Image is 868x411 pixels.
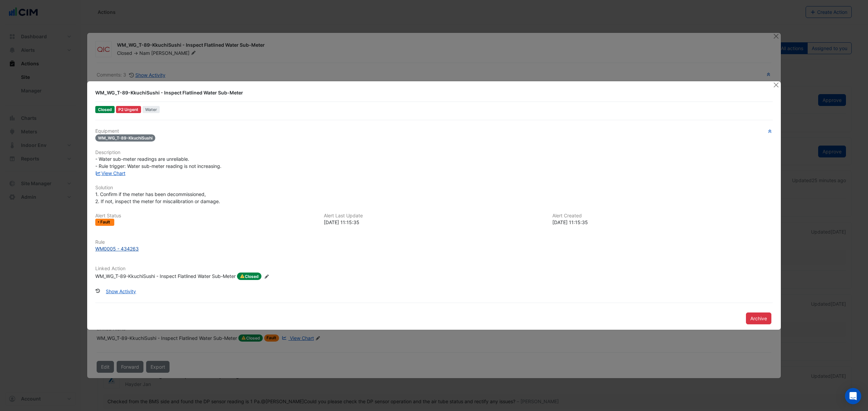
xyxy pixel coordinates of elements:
span: Water [142,106,160,113]
button: Show Activity [101,285,140,297]
button: Archive [746,312,771,324]
span: - Water sub-meter readings are unreliable. - Rule trigger: Water sub-meter reading is not increas... [95,156,221,169]
button: Close [772,81,780,88]
h6: Solution [95,185,773,191]
h6: Alert Last Update [324,213,544,219]
a: WM0005 - 434263 [95,245,773,252]
div: [DATE] 11:15:35 [552,219,773,226]
span: WM_WG_T-89-KkuchiSushi [95,134,155,142]
h6: Rule [95,239,773,245]
div: Open Intercom Messenger [845,388,861,404]
div: [DATE] 11:15:35 [324,219,544,226]
h6: Alert Created [552,213,773,219]
fa-icon: Edit Linked Action [264,274,269,279]
span: Fault [100,220,112,224]
h6: Equipment [95,128,773,134]
div: WM_WG_T-89-KkuchiSushi - Inspect Flatlined Water Sub-Meter [95,273,236,280]
h6: Alert Status [95,213,316,219]
a: View Chart [95,170,125,176]
span: 1. Confirm if the meter has been decommissioned, 2. If not, inspect the meter for miscalibration ... [95,191,220,204]
div: WM0005 - 434263 [95,245,139,252]
div: P2 Urgent [116,106,141,113]
div: WM_WG_T-89-KkuchiSushi - Inspect Flatlined Water Sub-Meter [95,89,765,96]
h6: Description [95,150,773,155]
h6: Linked Action [95,266,773,272]
span: Closed [237,273,261,280]
span: Closed [95,106,115,113]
